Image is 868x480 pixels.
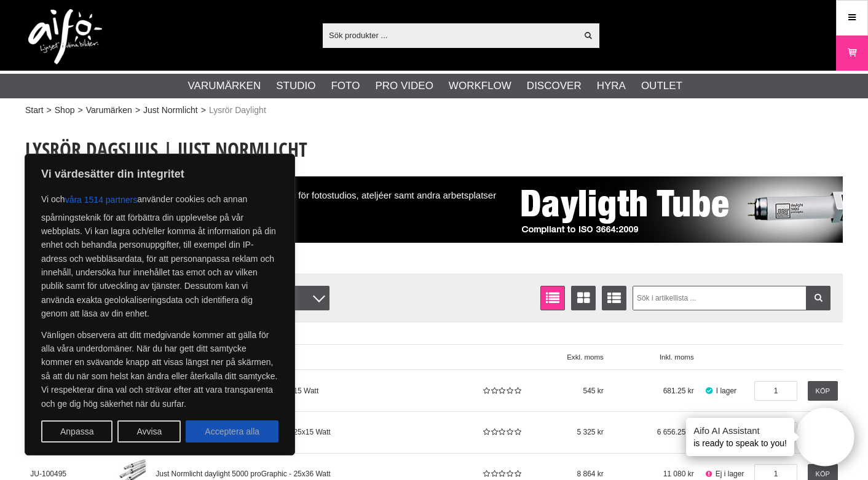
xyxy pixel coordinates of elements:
span: Exkl. moms [526,344,609,369]
div: Kundbetyg: 0 [481,468,521,479]
img: logo.png [28,9,102,65]
div: Kundbetyg: 0 [481,427,521,438]
p: Vi och använder cookies och annan spårningsteknik för att förbättra din upplevelse på vår webbpla... [41,189,278,321]
span: > [201,104,206,117]
p: Vänligen observera att ditt medgivande kommer att gälla för alla våra underdomäner. När du har ge... [41,328,278,411]
div: Dagsljusbalanserade lysrör skapar en kontrollerad miljö lämplig för fotostudios, ateljéer samt an... [25,176,843,243]
h4: Aifo AI Assistant [693,424,787,437]
div: is ready to speak to you! [686,418,794,456]
button: Avvisa [117,420,181,443]
button: våra 1514 partners [65,189,138,211]
span: Just Normlicht daylight 5000 proGraphic - 25x15 Watt [156,428,330,436]
i: I lager [704,387,714,395]
a: Fönstervisning [571,286,596,310]
span: > [135,104,140,117]
a: Workflow [449,78,511,94]
span: 681.25 [609,370,699,412]
a: Just Normlicht [143,104,198,117]
h1: Lysrör Dagsljus | JUST Normlicht [25,136,843,163]
a: Utökad listvisning [602,286,626,310]
button: Acceptera alla [186,420,278,443]
i: Ej i lager [704,470,713,478]
a: Pro Video [375,78,433,94]
a: Start [25,104,44,117]
div: Vi värdesätter din integritet [25,154,295,455]
span: Just Normlicht daylight 5000 proGraphic - 25x36 Watt [156,470,330,478]
button: Anpassa [41,420,112,443]
a: Hyra [597,78,626,94]
a: Studio [276,78,315,94]
span: 5 325 [526,412,609,454]
a: Filtrera [806,286,831,310]
input: Sök produkter ... [323,26,577,44]
div: Kundbetyg: 0 [481,385,521,396]
a: Foto [331,78,360,94]
input: Sök i artikellista ... [633,286,831,310]
a: Just Normlicht daylight 5000 proGraphic - 15 Watt [151,370,476,412]
a: Köp [808,381,838,401]
a: Benämning [151,344,476,369]
span: Ej i lager [699,412,749,454]
span: 545 [526,370,609,412]
span: JU-100495 [30,470,66,478]
a: Discover [527,78,582,94]
p: Vi värdesätter din integritet [41,167,278,181]
a: Listvisning [540,286,565,310]
a: Inkl. moms [609,344,699,369]
span: 6 656.25 [609,412,699,454]
span: I lager [699,370,749,412]
span: Lysrör Daylight [209,104,266,117]
span: > [77,104,82,117]
a: Varumärken [86,104,132,117]
a: Outlet [641,78,682,94]
a: Just Normlicht daylight 5000 proGraphic - 25x15 Watt [151,412,476,454]
a: Shop [55,104,75,117]
span: > [47,104,52,117]
a: Varumärken [188,78,261,94]
img: Just Normlicht Daylight Tube [511,176,843,243]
